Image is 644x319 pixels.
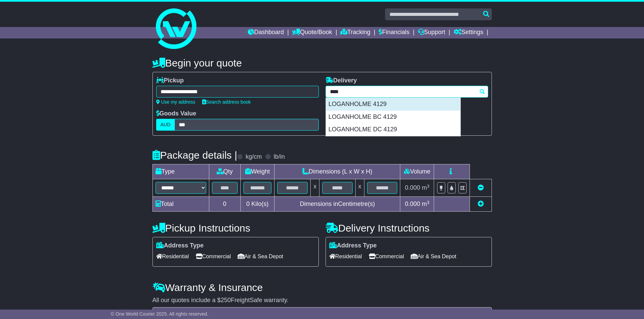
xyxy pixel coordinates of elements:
span: 250 [221,297,231,303]
a: Use my address [156,99,195,105]
a: Support [418,27,445,38]
span: Commercial [369,251,404,262]
label: Pickup [156,77,184,84]
td: Total [152,197,209,212]
td: Kilo(s) [240,197,275,212]
div: All our quotes include a $ FreightSafe warranty. [152,297,492,304]
a: Quote/Book [292,27,332,38]
typeahead: Please provide city [326,86,488,98]
td: Weight [240,164,275,179]
h4: Pickup Instructions [152,222,319,234]
label: Address Type [329,242,377,249]
span: Air & Sea Depot [411,251,456,262]
span: Air & Sea Depot [238,251,283,262]
div: LOGANHOLME 4129 [326,98,460,111]
a: Add new item [478,201,484,207]
td: 0 [209,197,240,212]
a: Search address book [202,99,251,105]
label: AUD [156,119,175,131]
a: Financials [379,27,409,38]
label: Delivery [326,77,357,84]
span: © One World Courier 2025. All rights reserved. [111,311,209,317]
div: LOGANHOLME BC 4129 [326,111,460,124]
a: Remove this item [478,184,484,191]
span: Residential [329,251,362,262]
span: Commercial [196,251,231,262]
span: 0 [246,201,249,207]
span: 0.000 [405,184,420,191]
td: x [311,179,319,197]
h4: Delivery Instructions [326,222,492,234]
td: Qty [209,164,240,179]
span: m [422,184,430,191]
label: Goods Value [156,110,196,117]
span: Residential [156,251,189,262]
span: m [422,201,430,207]
td: Dimensions in Centimetre(s) [275,197,400,212]
a: Dashboard [248,27,284,38]
h4: Begin your quote [152,57,492,69]
td: x [355,179,364,197]
h4: Package details | [152,150,237,161]
a: Settings [454,27,483,38]
h4: Warranty & Insurance [152,282,492,293]
td: Type [152,164,209,179]
div: LOGANHOLME DC 4129 [326,123,460,136]
span: 0.000 [405,201,420,207]
sup: 3 [427,200,430,205]
a: Tracking [340,27,370,38]
label: Address Type [156,242,204,249]
td: Dimensions (L x W x H) [275,164,400,179]
sup: 3 [427,184,430,189]
label: lb/in [273,153,285,161]
label: kg/cm [245,153,262,161]
td: Volume [400,164,434,179]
